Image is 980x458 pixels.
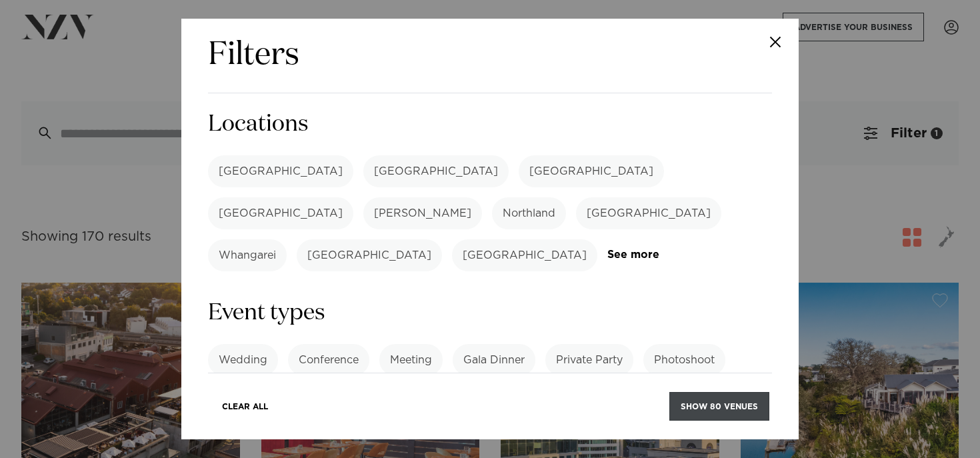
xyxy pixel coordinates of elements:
button: Show 80 venues [669,392,769,421]
label: Conference [288,344,369,376]
label: [GEOGRAPHIC_DATA] [208,197,353,229]
label: [GEOGRAPHIC_DATA] [576,197,721,229]
button: Clear All [211,392,279,421]
label: Whangarei [208,239,287,271]
label: Gala Dinner [453,344,535,376]
h2: Filters [208,35,299,77]
button: Close [752,19,799,65]
label: [GEOGRAPHIC_DATA] [297,239,442,271]
label: [GEOGRAPHIC_DATA] [452,239,597,271]
label: [GEOGRAPHIC_DATA] [363,155,509,187]
label: Wedding [208,344,278,376]
label: Northland [492,197,566,229]
h3: Locations [208,109,772,139]
label: Private Party [545,344,633,376]
label: [GEOGRAPHIC_DATA] [519,155,664,187]
label: [PERSON_NAME] [363,197,482,229]
label: Meeting [379,344,443,376]
label: [GEOGRAPHIC_DATA] [208,155,353,187]
label: Photoshoot [643,344,725,376]
h3: Event types [208,298,772,328]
